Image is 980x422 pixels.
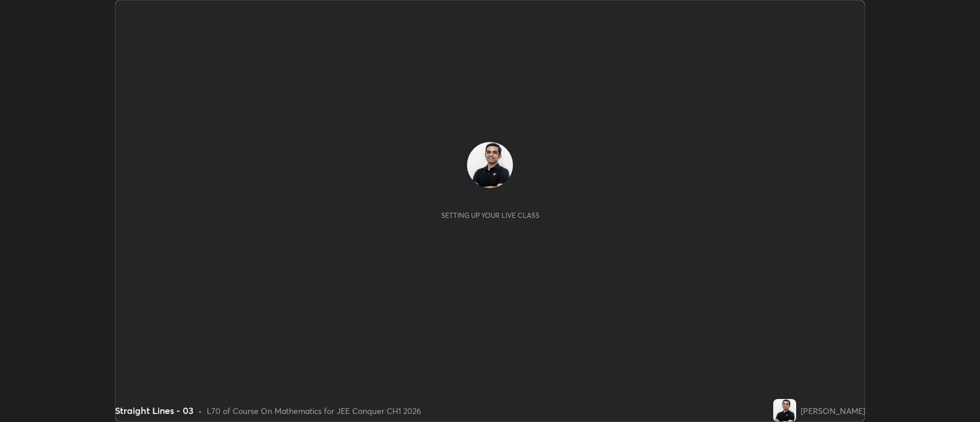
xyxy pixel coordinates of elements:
div: Straight Lines - 03 [115,404,194,417]
div: L70 of Course On Mathematics for JEE Conquer CH1 2026 [207,405,421,417]
div: [PERSON_NAME] [801,405,865,417]
div: • [198,405,202,417]
div: Setting up your live class [441,211,539,220]
img: f8aae543885a491b8a905e74841c74d5.jpg [467,142,513,188]
img: f8aae543885a491b8a905e74841c74d5.jpg [773,399,796,422]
